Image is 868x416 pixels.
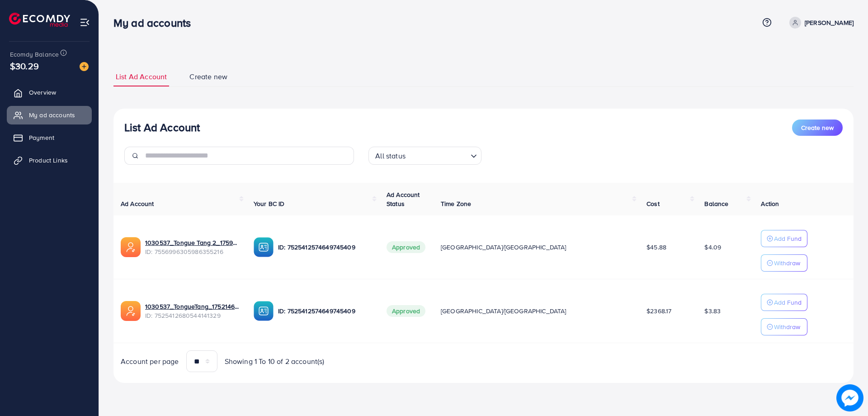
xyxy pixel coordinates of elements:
p: Add Fund [774,233,802,244]
button: Withdraw [761,318,807,335]
input: Search for option [408,148,467,163]
p: ID: 7525412574649745409 [278,306,372,316]
span: Overview [29,88,56,97]
span: All status [373,149,407,163]
span: Create new [801,123,834,132]
h3: List Ad Account [124,121,200,134]
img: menu [80,17,90,28]
span: Product Links [29,156,68,165]
span: $45.88 [646,243,666,252]
a: 1030537_TongueTang_1752146687547 [145,302,239,311]
p: Add Fund [774,297,802,308]
img: ic-ads-acc.e4c84228.svg [121,301,141,321]
img: ic-ba-acc.ded83a64.svg [254,237,274,257]
span: Create new [189,72,227,82]
span: Account per page [121,356,179,367]
span: List Ad Account [116,72,167,82]
span: Your BC ID [254,199,285,208]
span: Payment [29,133,54,142]
p: Withdraw [774,321,800,332]
h3: My ad accounts [113,16,198,29]
div: <span class='underline'>1030537_TongueTang_1752146687547</span></br>7525412680544141329 [145,302,239,320]
p: Withdraw [774,258,800,268]
button: Withdraw [761,254,807,272]
a: Payment [7,129,92,147]
img: image [80,62,89,71]
p: ID: 7525412574649745409 [278,242,372,253]
span: ID: 7525412680544141329 [145,311,239,320]
a: 1030537_Tongue Tang 2_1759500341834 [145,238,239,247]
span: Time Zone [441,199,471,208]
span: Approved [387,305,425,317]
span: Ecomdy Balance [10,50,59,59]
img: ic-ads-acc.e4c84228.svg [121,237,141,257]
div: <span class='underline'>1030537_Tongue Tang 2_1759500341834</span></br>7556996305986355216 [145,238,239,257]
button: Add Fund [761,294,807,311]
button: Add Fund [761,230,807,247]
a: Overview [7,83,92,101]
span: $2368.17 [646,306,671,316]
button: Create new [792,120,843,136]
span: $4.09 [704,243,721,252]
span: Approved [387,241,425,253]
img: logo [9,13,70,27]
span: Ad Account [121,199,154,208]
span: Balance [704,199,728,208]
span: $3.83 [704,306,721,316]
span: Cost [646,199,660,208]
a: [PERSON_NAME] [786,17,854,29]
span: My ad accounts [29,110,75,120]
img: image [836,384,863,411]
span: [GEOGRAPHIC_DATA]/[GEOGRAPHIC_DATA] [441,306,566,316]
img: ic-ba-acc.ded83a64.svg [254,301,274,321]
span: Action [761,199,779,208]
span: [GEOGRAPHIC_DATA]/[GEOGRAPHIC_DATA] [441,243,566,252]
a: Product Links [7,151,92,169]
span: Ad Account Status [387,190,420,208]
span: $30.29 [10,59,39,72]
span: ID: 7556996305986355216 [145,247,239,256]
div: Search for option [368,147,481,165]
a: My ad accounts [7,106,92,124]
p: [PERSON_NAME] [805,17,854,28]
span: Showing 1 To 10 of 2 account(s) [225,356,325,367]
